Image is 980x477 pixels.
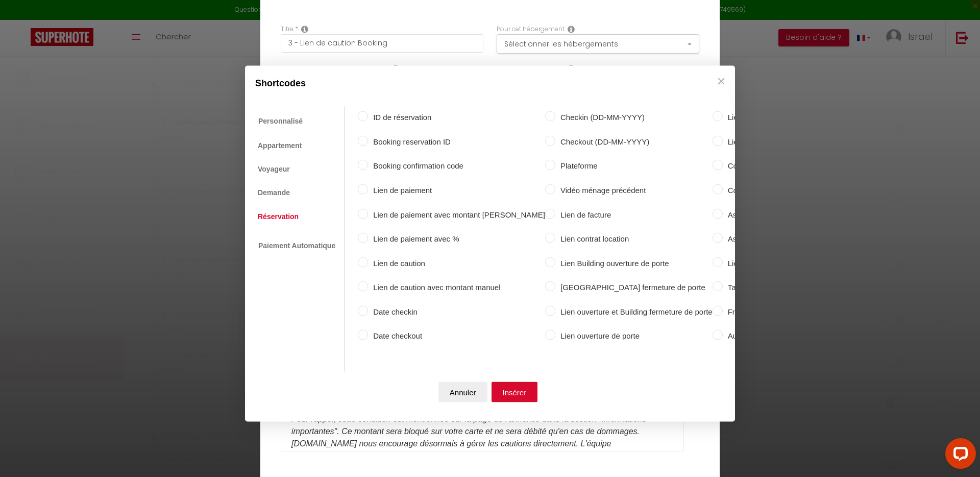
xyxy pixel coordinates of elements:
a: Voyageur [253,159,295,178]
label: Code de porte (digicode) [723,160,868,172]
label: Lien de paiement avec montant [PERSON_NAME] [368,208,545,221]
label: Booking confirmation code [368,160,545,172]
a: Personnalisé [253,111,308,131]
label: Frais de ménage [723,305,868,318]
label: Plateforme [555,160,713,172]
iframe: LiveChat chat widget [937,434,980,477]
label: Lien de caution avec montant manuel [368,281,545,294]
a: Paiement Automatique [253,235,341,255]
a: Appartement [253,136,307,154]
label: Lien ouverture et Building fermeture de porte [555,305,713,318]
label: Lien contrat location [555,233,713,245]
label: Assignation Checkin [723,208,868,221]
label: Date checkout [368,330,545,342]
a: Demande [253,183,295,202]
button: Close [714,71,729,91]
label: Lien de paiement [368,184,545,197]
label: Lien de paiement avec % [368,233,545,245]
label: Code de porte par id (digicode) [723,184,868,197]
label: [GEOGRAPHIC_DATA] fermeture de porte [555,281,713,294]
label: Booking reservation ID [368,135,545,148]
div: Shortcodes [245,66,735,101]
label: Checkin (DD-MM-YYYY) [555,111,713,124]
label: Lien de facture [555,208,713,221]
label: Checkout (DD-MM-YYYY) [555,135,713,148]
a: Réservation [253,207,304,225]
label: Autres frais [723,330,868,342]
label: Lien de caution [368,257,545,269]
label: Lien fermeture de porte [723,111,868,124]
label: Vidéo ménage précédent [555,184,713,197]
label: Assignation Checkout [723,233,868,245]
button: Annuler [438,381,487,402]
label: Lien ouverture et fermeture de porte [723,135,868,148]
label: Date checkin [368,305,545,318]
label: Lien avec reliquat de paiement (site web) [723,257,868,269]
label: Lien ouverture de porte [555,330,713,342]
label: Lien Building ouverture de porte [555,257,713,269]
button: Insérer [492,381,538,402]
label: Taxes de séjour [723,281,868,294]
label: ID de réservation [368,111,545,124]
